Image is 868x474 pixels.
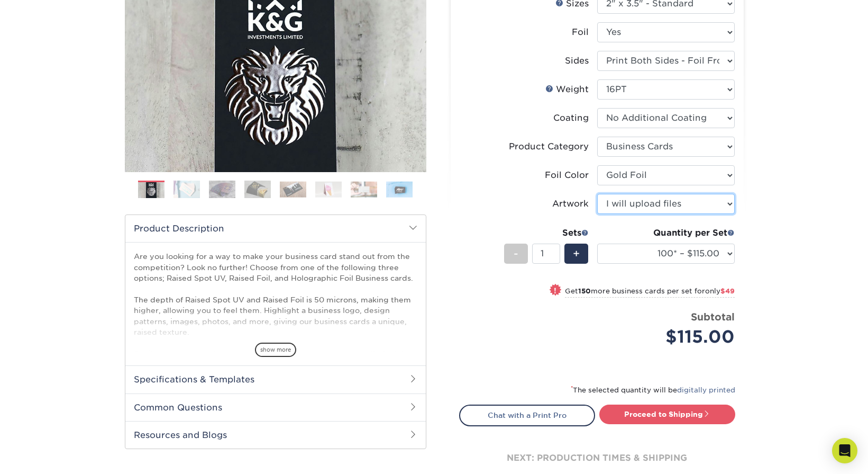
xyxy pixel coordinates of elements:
div: Foil Color [545,169,589,182]
div: Open Intercom Messenger [832,438,857,463]
span: show more [255,343,296,357]
span: ! [554,285,556,296]
span: + [573,246,580,262]
h2: Product Description [125,215,426,242]
img: Business Cards 02 [173,180,200,199]
strong: 150 [578,287,591,295]
h2: Resources and Blogs [125,421,426,449]
a: Chat with a Print Pro [459,405,595,426]
img: Business Cards 08 [386,181,413,198]
div: Artwork [552,198,589,210]
img: Business Cards 04 [244,180,271,199]
p: Are you looking for a way to make your business card stand out from the competition? Look no furt... [134,251,417,456]
strong: Subtotal [691,311,735,323]
img: Business Cards 07 [351,181,377,198]
div: $115.00 [605,324,735,350]
small: The selected quantity will be [571,386,735,394]
img: Business Cards 03 [209,180,235,199]
span: only [705,287,735,295]
h2: Common Questions [125,393,426,421]
small: Get more business cards per set for [565,287,735,298]
div: Product Category [509,140,589,153]
img: Business Cards 06 [315,181,342,198]
div: Sides [565,55,589,67]
h2: Specifications & Templates [125,365,426,393]
img: Business Cards 01 [138,177,165,203]
span: $49 [720,287,735,295]
div: Quantity per Set [597,227,735,239]
span: - [514,246,518,262]
a: Proceed to Shipping [599,405,735,424]
div: Coating [553,112,589,124]
a: digitally printed [677,386,735,394]
div: Foil [572,26,589,39]
div: Weight [545,83,589,96]
div: Sets [504,227,589,239]
img: Business Cards 05 [280,181,306,198]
